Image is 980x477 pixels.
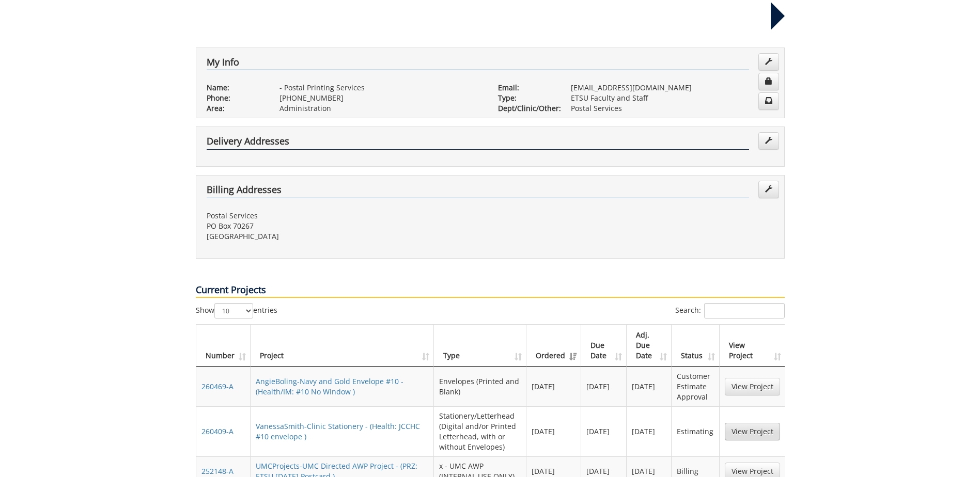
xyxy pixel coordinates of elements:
a: 252148-A [201,466,234,476]
p: Dept/Clinic/Other: [498,103,555,114]
td: Customer Estimate Approval [672,367,719,406]
th: Number: activate to sort column ascending [196,325,251,367]
a: Edit Addresses [758,181,779,198]
td: [DATE] [581,406,627,456]
select: Showentries [214,303,253,319]
td: Stationery/Letterhead (Digital and/or Printed Letterhead, with or without Envelopes) [434,406,526,456]
p: Email: [498,83,555,93]
a: Edit Info [758,53,779,71]
h4: Billing Addresses [207,185,749,198]
input: Search: [704,303,785,319]
th: Type: activate to sort column ascending [434,325,526,367]
td: Envelopes (Printed and Blank) [434,367,526,406]
p: - Postal Printing Services [279,83,483,93]
th: Due Date: activate to sort column ascending [581,325,627,367]
a: Change Communication Preferences [758,92,779,110]
label: Show entries [196,303,277,319]
td: Estimating [672,406,719,456]
td: [DATE] [627,367,672,406]
th: Ordered: activate to sort column ascending [526,325,581,367]
h4: Delivery Addresses [207,136,749,150]
p: Current Projects [196,283,785,298]
a: AngieBoling-Navy and Gold Envelope #10 - (Health/IM: #10 No Window ) [256,376,403,396]
label: Search: [675,303,785,319]
p: [GEOGRAPHIC_DATA] [207,231,483,242]
td: [DATE] [581,367,627,406]
td: [DATE] [526,406,581,456]
p: Administration [279,103,483,114]
p: ETSU Faculty and Staff [571,93,774,103]
a: 260409-A [201,426,234,436]
td: [DATE] [627,406,672,456]
p: Postal Services [571,103,774,114]
h4: My Info [207,57,749,71]
p: [EMAIL_ADDRESS][DOMAIN_NAME] [571,83,774,93]
p: [PHONE_NUMBER] [279,93,483,103]
th: View Project: activate to sort column ascending [720,325,785,367]
p: PO Box 70267 [207,221,483,231]
a: 260469-A [201,381,234,391]
a: Edit Addresses [758,132,779,150]
a: View Project [725,423,780,440]
th: Status: activate to sort column ascending [672,325,719,367]
th: Project: activate to sort column ascending [251,325,434,367]
p: Phone: [207,93,264,103]
a: Change Password [758,73,779,90]
td: [DATE] [526,367,581,406]
a: VanessaSmith-Clinic Stationery - (Health: JCCHC #10 envelope ) [256,421,420,441]
p: Name: [207,83,264,93]
p: Area: [207,103,264,114]
p: Postal Services [207,211,483,221]
a: View Project [725,378,780,395]
p: Type: [498,93,555,103]
th: Adj. Due Date: activate to sort column ascending [627,325,672,367]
